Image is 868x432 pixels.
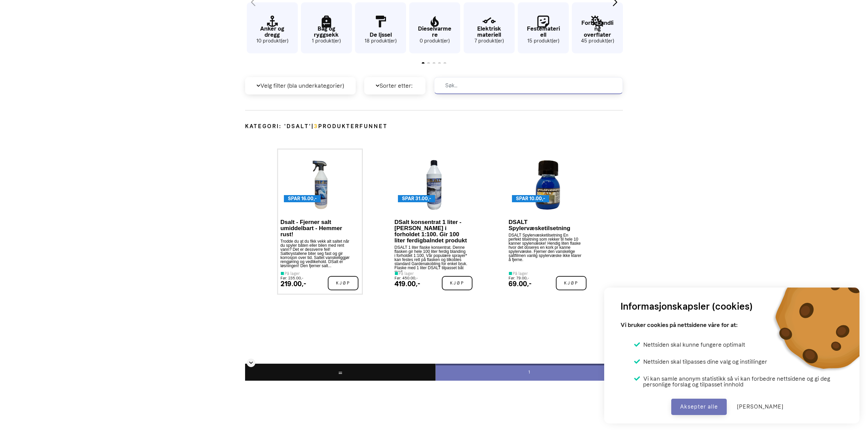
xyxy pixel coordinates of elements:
li: Nettsiden skal kunne fungere optimalt [634,342,745,348]
span: Kjøp [328,276,358,290]
p: Elektrisk materiell [464,26,515,37]
p: DSALT Spylervæsketilsetning En perfekt tilsetning som rekker til hele 10 kanner spylervæske! Hend... [509,233,582,272]
small: Før: 235.00,- [280,276,303,280]
span: | produkt funnet [311,122,388,131]
small: 10 produkt(er) [247,37,298,45]
div: 419.00,- [395,280,420,287]
span: Kjøp [442,276,472,290]
div: 219.00,- [280,280,306,287]
span: DSalt [287,123,309,129]
div: På lager [509,272,531,276]
p: De Ijssel [355,32,406,38]
span: Go to slide 5 [444,62,446,65]
p: DSalt konsentrat 1 liter - [PERSON_NAME] i forholdet 1:100. Gir 100 liter ferdigbalndet produkt [395,219,468,244]
p: Vi bruker cookies på nettsidene våre for at: [621,319,738,331]
img: 00346_Maritim_Bl%C3%A5_B%C3%B8lge_1_liter.png [426,159,442,210]
p: Trodde du at du fikk vekk alt saltet når du spyler båten eller bilen med rent vann? Det er dessve... [280,239,354,272]
div: 69.00,- [509,280,531,287]
a: SPAR 10.00,- DSALT Spylervæsketilsetning DSALT Spylervæsketilsetning En perfekt tilsetning som re... [505,149,591,295]
img: DSALTSpylerv%C3%A6sketilsetning_8JXRMGo.png [535,159,561,210]
p: DSALT 1 liter flaske konsentrat. Denne flasken gir hele 100 liter ferdig blanding i forholdet 1:1... [395,245,468,272]
span: Go to slide 4 [438,62,441,65]
span: Kjøp [556,276,586,290]
button: [PERSON_NAME] [728,399,792,415]
span: Go to slide 3 [433,62,435,65]
small: 45 produkt(er) [572,37,623,45]
li: Nettsiden skal tilpasses dine valg og instillinger [634,359,767,365]
span: SPAR 10.00,- [516,195,545,202]
div: På lager [280,272,306,276]
h3: Informasjonskapsler (cookies) [621,299,753,314]
p: Forbehandling overflater [572,20,623,37]
small: 0 produkt(er) [409,37,460,45]
h1: Kategori: ' ' [245,122,623,131]
small: 1 produkt(er) [301,37,352,45]
a: SPAR 16.00,- Dsalt - Fjerner salt umiddelbart - Hemmer rust! Trodde du at du fikk vekk alt saltet... [277,149,363,295]
p: Anker og dregg [247,26,298,37]
span: er [351,123,359,129]
span: Go to slide 2 [427,62,430,65]
div: Skjul sidetall [247,359,255,367]
p: Dsalt - Fjerner salt umiddelbart - Hemmer rust! [280,219,354,238]
div: På lager [395,272,420,276]
a: SPAR 31.00,- DSalt konsentrat 1 liter - [PERSON_NAME] i forholdet 1:100. Gir 100 liter ferdigbaln... [391,149,477,295]
p: Festemateriell [518,26,569,37]
p: Dieselvarmere [409,26,460,37]
span: 3 [314,123,318,129]
span: SPAR 16.00,- [288,195,317,202]
small: Før: 450.00,- [395,276,418,280]
button: Aksepter alle [671,399,727,415]
span: Go to slide 1 [422,62,424,65]
small: 15 produkt(er) [518,37,569,45]
input: Søk.. [434,77,623,94]
p: Sorter etter: [364,77,425,94]
div: 1 [435,364,623,381]
small: 7 produkt(er) [464,37,515,45]
img: 1_liter_forbrukerspray_klar_til_bruk_DSALT_2021.png [312,159,328,210]
p: Velg filter (bla underkategorier) [245,77,356,94]
p: DSALT Spylervæsketilsetning [509,219,582,231]
span: SPAR 31.00,- [402,195,431,202]
p: Bag og ryggsekk [301,26,352,37]
li: Vi kan samle anonym statistikk så vi kan forbedre nettsidene og gi deg personlige forslag og tilp... [634,376,843,387]
small: 18 produkt(er) [355,37,406,45]
small: Før: 79.00,- [509,276,529,280]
